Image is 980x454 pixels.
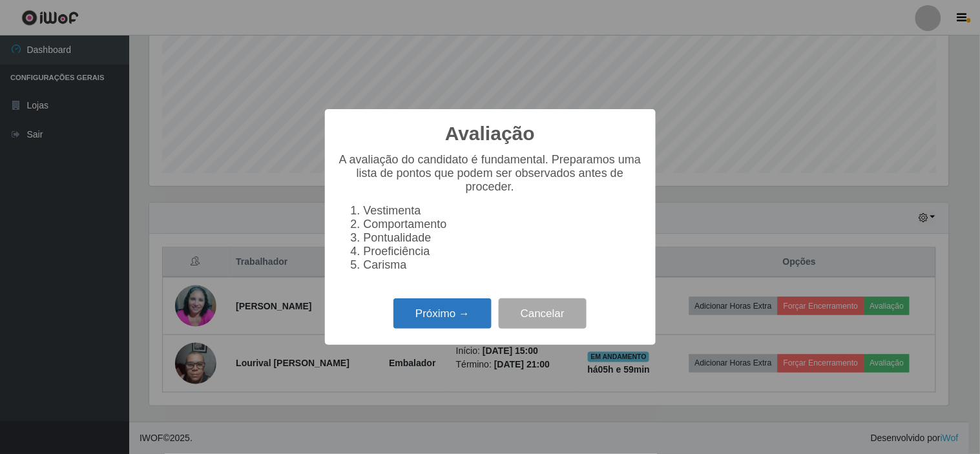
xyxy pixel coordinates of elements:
button: Próximo → [393,298,492,329]
li: Proeficiência [364,245,643,258]
li: Vestimenta [364,204,643,218]
li: Comportamento [364,218,643,231]
li: Pontualidade [364,231,643,245]
button: Cancelar [499,298,587,329]
li: Carisma [364,258,643,272]
p: A avaliação do candidato é fundamental. Preparamos uma lista de pontos que podem ser observados a... [338,153,643,194]
h2: Avaliação [445,122,535,145]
